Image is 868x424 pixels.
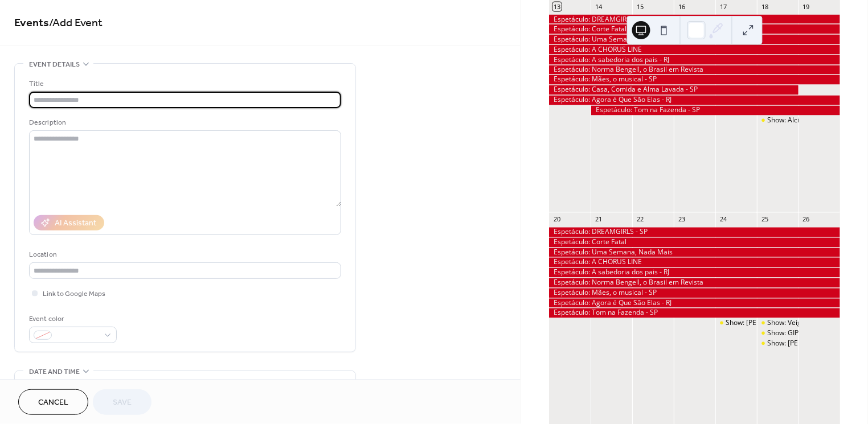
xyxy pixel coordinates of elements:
[757,116,799,126] div: Show: Alcione - SP
[719,2,727,11] div: 17
[594,216,603,224] div: 21
[715,319,757,328] div: Show: Sérgio Reis - RS
[726,319,813,328] div: Show: [PERSON_NAME] - RS
[549,85,799,95] div: Espetáculo: Casa, Comida e Alma Lavada - SP
[549,258,840,267] div: Espetáculo: A CHORUS LINE
[767,116,825,126] div: Show: Alcione - SP
[18,389,88,415] button: Cancel
[636,2,644,11] div: 15
[549,15,840,24] div: Espetáculo: DREAMGIRLS - SP
[549,299,840,308] div: Espetáculo: Agora é Que São Elas - RJ
[29,313,114,325] div: Event color
[802,216,810,224] div: 26
[552,2,561,11] div: 13
[549,278,840,288] div: Espetáculo: Norma Bengell, o Brasil em Revista
[549,65,840,75] div: Espetáculo: Norma Bengell, o Brasil em Revista
[549,55,840,65] div: Espetáculo: A sabedoria dos pais - RJ
[549,24,840,34] div: Espetáculo: Corte Fatal
[549,75,840,85] div: Espetáculo: Mães, o musical - SP
[802,2,810,11] div: 19
[29,78,339,90] div: Title
[757,339,799,349] div: Show: Roberto Menescal e Cris Delanno – lançamento do álbum ‘O lado B da Bossa’ - RJ
[49,13,103,35] span: / Add Event
[677,216,686,224] div: 23
[636,216,644,224] div: 22
[549,96,840,105] div: Espetáculo: Agora é Que São Elas - RJ
[549,238,840,248] div: Espetáculo: Corte Fatal
[549,35,840,44] div: Espetáculo: Uma Semana, Nada Mais
[549,228,840,237] div: Espetáculo: DREAMGIRLS - SP
[549,308,840,318] div: Espetáculo: Tom na Fazenda - SP
[677,2,686,11] div: 16
[760,2,769,11] div: 18
[549,45,840,55] div: Espetáculo: A CHORUS LINE
[43,289,105,300] span: Link to Google Maps
[594,2,603,11] div: 14
[549,268,840,278] div: Espetáculo: A sabedoria dos pais - RJ
[29,366,80,378] span: Date and time
[760,216,769,224] div: 25
[29,117,339,129] div: Description
[14,13,49,35] a: Events
[549,289,840,298] div: Espetáculo: Mães, o musical - SP
[29,59,80,71] span: Event details
[29,249,339,261] div: Location
[719,216,727,224] div: 24
[38,397,68,409] span: Cancel
[757,319,799,328] div: Show: Veigh - EVOM Tour em São Paulo
[591,106,840,116] div: Espetáculo: Tom na Fazenda - SP
[757,329,799,339] div: Show: GIPSY EXPERIENCE GIPSY KING TRIBUTO - RJ
[552,216,561,224] div: 20
[549,248,840,258] div: Espetáculo: Uma Semana, Nada Mais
